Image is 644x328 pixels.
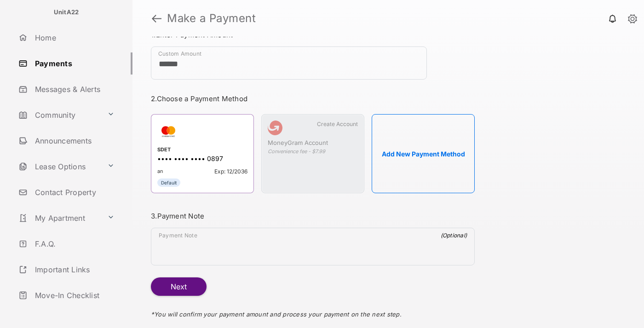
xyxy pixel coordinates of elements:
[15,155,103,178] a: Lease Options
[15,27,132,49] a: Home
[15,78,132,100] a: Messages & Alerts
[151,94,475,103] h3: 2. Choose a Payment Method
[15,181,132,203] a: Contact Property
[317,121,358,127] span: Create Account
[15,284,132,306] a: Move-In Checklist
[157,168,163,175] span: an
[268,139,358,148] div: MoneyGram Account
[15,52,132,75] a: Payments
[167,13,256,24] strong: Make a Payment
[54,8,79,17] p: UnitA22
[151,114,254,193] div: SDET•••• •••• •••• 0897anExp: 12/2036Default
[151,277,207,296] button: Next
[15,130,132,152] a: Announcements
[157,146,247,155] div: SDET
[214,168,247,175] span: Exp: 12/2036
[15,259,118,281] a: Important Links
[372,114,475,193] button: Add New Payment Method
[157,155,247,164] div: •••• •••• •••• 0897
[151,212,475,220] h3: 3. Payment Note
[15,104,103,126] a: Community
[151,296,475,327] div: * You will confirm your payment amount and process your payment on the next step.
[15,233,132,255] a: F.A.Q.
[268,148,358,155] div: Convenience fee - $7.99
[15,207,103,229] a: My Apartment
